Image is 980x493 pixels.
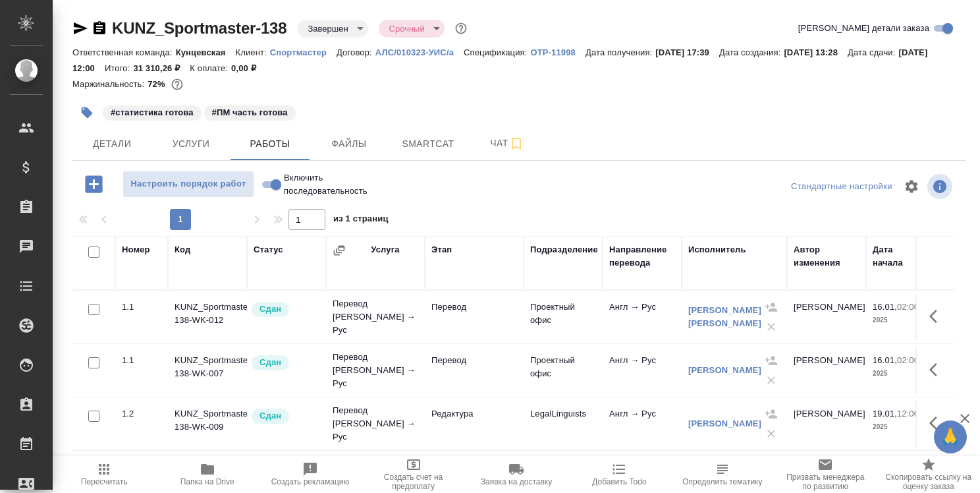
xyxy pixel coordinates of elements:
p: 16.01, [873,355,897,365]
div: Дата начала [873,243,925,270]
div: 1.1 [122,301,161,314]
td: [PERSON_NAME] [787,294,866,340]
div: Подразделение [530,243,598,256]
span: Посмотреть информацию [927,174,955,199]
p: 2025 [873,367,925,380]
span: Создать счет на предоплату [369,473,456,491]
span: Создать рекламацию [271,477,350,486]
button: Здесь прячутся важные кнопки [921,354,953,386]
span: Добавить Todo [592,477,646,486]
span: Скопировать ссылку на оценку заказа [885,473,972,491]
p: Дата получения: [585,47,655,57]
td: Перевод [PERSON_NAME] → Рус [326,344,425,397]
button: Призвать менеджера по развитию [774,456,877,493]
p: Сдан [259,356,281,369]
span: Включить последовательность [284,171,367,198]
span: Настроить порядок работ [130,177,247,192]
a: KUNZ_Sportmaster-138 [112,19,286,37]
p: 12:00 [897,409,919,419]
div: Исполнитель [688,243,746,256]
p: 19.01, [873,409,897,419]
td: Перевод [PERSON_NAME] → Рус [326,397,425,450]
p: 31 310,26 ₽ [133,63,190,73]
button: Добавить работу [76,171,112,198]
p: #статистика готова [111,106,194,119]
div: split button [788,177,896,197]
p: OTP-11998 [530,47,585,57]
button: Добавить тэг [72,98,101,127]
span: Заявка на доставку [481,477,552,486]
p: [DATE] 13:28 [784,47,848,57]
p: Сдан [259,409,281,422]
td: Англ → Рус [603,294,682,340]
span: [PERSON_NAME] детали заказа [798,22,929,35]
span: из 1 страниц [333,211,389,230]
button: Здесь прячутся важные кнопки [921,301,953,332]
a: [PERSON_NAME] [688,365,761,375]
button: Папка на Drive [155,456,258,493]
button: Здесь прячутся важные кнопки [921,407,953,439]
span: Настроить таблицу [896,171,927,202]
p: 2025 [873,314,925,327]
div: Код [175,243,190,256]
button: Скопировать ссылку [92,20,107,36]
span: Чат [476,135,539,152]
p: 0,00 ₽ [231,63,266,73]
a: АЛС/010323-УИС/а [375,46,464,57]
button: Определить тематику [671,456,774,493]
button: Скопировать ссылку на оценку заказа [877,456,980,493]
div: Менеджер проверил работу исполнителя, передает ее на следующий этап [250,301,319,318]
button: Завершен [304,23,352,34]
button: 🙏 [934,420,967,453]
p: Клиент: [236,47,270,57]
td: Проектный офис [524,294,603,340]
div: Номер [122,243,150,256]
span: 🙏 [939,423,962,451]
p: Договор: [337,47,375,57]
p: 02:00 [897,355,919,365]
a: [PERSON_NAME] [PERSON_NAME] [688,305,761,328]
button: Создать счет на предоплату [362,456,464,493]
button: 8813.67 RUB; [169,76,186,93]
td: Перевод [PERSON_NAME] → Рус [326,291,425,343]
span: Работы [238,136,302,152]
p: 72% [148,79,168,89]
span: Детали [80,136,144,152]
div: Завершен [379,20,445,38]
p: К оплате: [190,63,231,73]
p: Сдан [259,303,281,316]
div: Менеджер проверил работу исполнителя, передает ее на следующий этап [250,407,319,425]
svg: Подписаться [508,136,524,152]
span: Файлы [317,136,381,152]
p: Итого: [105,63,133,73]
button: Пересчитать [53,456,155,493]
td: Англ → Рус [603,347,682,393]
div: Этап [431,243,452,256]
div: 1.1 [122,354,161,367]
p: 16.01, [873,302,897,312]
div: Автор изменения [794,243,859,270]
p: Маржинальность: [72,79,148,89]
div: Завершен [297,20,367,38]
div: 1.2 [122,407,161,420]
a: Спортмастер [270,46,337,57]
td: KUNZ_Sportmaster-138-WK-009 [168,401,247,447]
p: АЛС/010323-УИС/а [375,47,464,57]
button: Заявка на доставку [465,456,568,493]
button: Сгруппировать [333,244,346,257]
span: Призвать менеджера по развитию [782,473,869,491]
p: Перевод [431,301,517,314]
p: Дата создания: [719,47,784,57]
button: Скопировать ссылку для ЯМессенджера [72,20,88,36]
p: Спецификация: [464,47,530,57]
p: 2025 [873,420,925,434]
p: Спортмастер [270,47,337,57]
span: Услуги [159,136,223,152]
span: Smartcat [396,136,460,152]
div: Услуга [371,243,399,256]
p: Перевод [431,354,517,367]
p: Дата сдачи: [848,47,898,57]
td: [PERSON_NAME] [787,401,866,447]
p: [DATE] 17:39 [655,47,719,57]
div: Менеджер проверил работу исполнителя, передает ее на следующий этап [250,354,319,372]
